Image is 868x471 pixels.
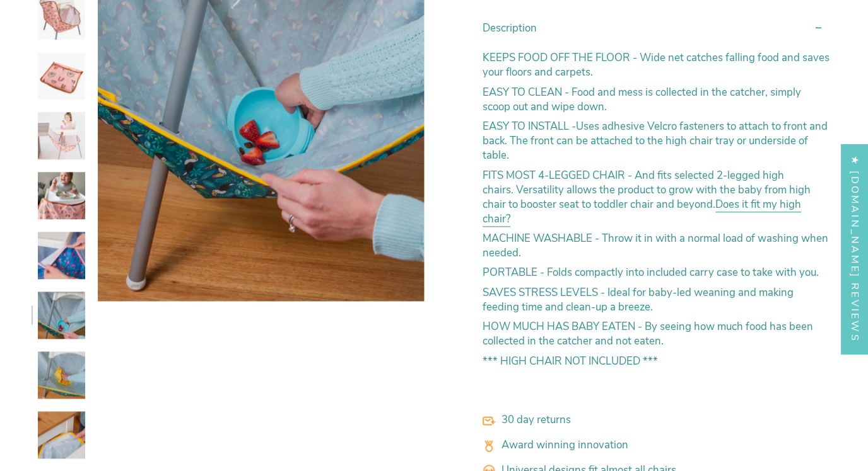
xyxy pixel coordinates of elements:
p: Food and mess is collected in the catcher, simply scoop out and wipe down. [483,84,830,113]
a: Does it fit my high chair? [483,196,801,229]
summary: Description [483,11,830,45]
span: Uses adhesive Velcro fasteners to attach to front and back. The front can be attached to the high... [483,119,828,162]
strong: PORTABLE - [483,265,547,280]
p: - Throw it in with a normal load of washing when needed. [483,230,830,259]
p: Award winning innovation [501,438,830,452]
strong: *** HIGH CHAIR NOT INCLUDED *** [483,353,658,368]
p: 30 day returns [501,412,830,427]
p: - [483,119,830,162]
strong: KEEPS FOOD OFF THE FLOOR [483,50,633,65]
p: Folds compactly into included carry case to take with you. [483,265,830,280]
p: - Wide net catches falling food and saves your floors and carpets. [483,50,830,79]
strong: EASY TO INSTALL [483,119,569,133]
div: Click to open Judge.me floating reviews tab [842,144,868,354]
p: By seeing how much food has been collected in the catcher and not eaten. [483,319,830,348]
p: - And fits selected 2-legged high chairs. Versatility allows the product to grow with the baby fr... [483,167,830,225]
strong: EASY TO CLEAN - [483,84,572,99]
strong: SAVES STRESS LEVELS [483,285,601,299]
strong: FITS MOST 4-LEGGED CHAIR [483,167,628,182]
p: - Ideal for baby-led weaning and making feeding time and clean-up a breeze. [483,285,830,314]
strong: MACHINE WASHABLE [483,230,595,245]
strong: HOW MUCH HAS BABY EATEN - [483,319,645,334]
